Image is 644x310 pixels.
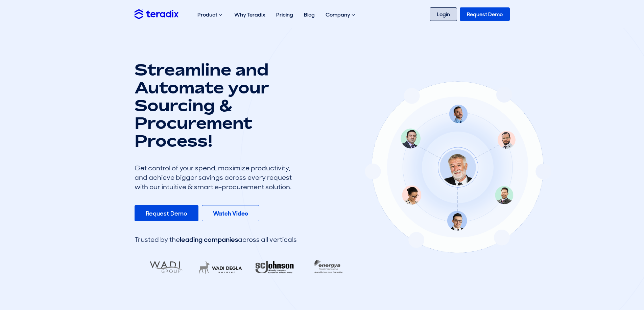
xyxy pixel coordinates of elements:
a: Blog [299,4,320,25]
img: LifeMakers [191,256,245,278]
span: leading companies [180,235,238,244]
b: Watch Video [213,209,248,218]
div: Trusted by the across all verticals [135,235,297,244]
iframe: Chatbot [599,265,635,301]
a: Request Demo [460,7,510,21]
img: RA [245,256,300,278]
a: Why Teradix [229,4,271,25]
a: Watch Video [202,205,259,221]
a: Login [430,7,457,21]
a: Pricing [271,4,299,25]
h1: Streamline and Automate your Sourcing & Procurement Process! [135,61,297,150]
div: Company [320,4,362,26]
img: Teradix logo [135,9,178,19]
a: Request Demo [135,205,198,221]
div: Product [192,4,229,26]
div: Get control of your spend, maximize productivity, and achieve bigger savings across every request... [135,163,297,192]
